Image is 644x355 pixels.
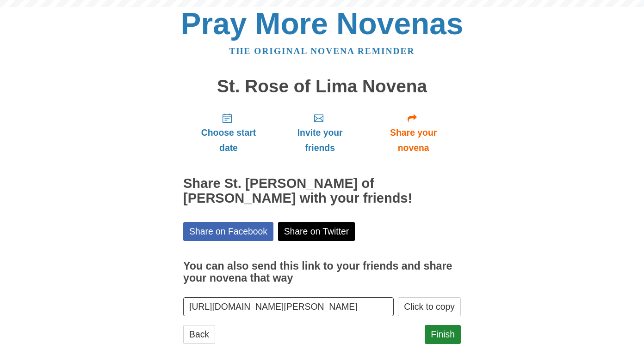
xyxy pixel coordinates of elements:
[375,125,452,156] span: Share your novena
[181,6,464,41] a: Pray More Novenas
[183,176,461,206] h2: Share St. [PERSON_NAME] of [PERSON_NAME] with your friends!
[398,297,461,316] button: Click to copy
[192,125,265,156] span: Choose start date
[274,105,366,160] a: Invite your friends
[283,125,357,156] span: Invite your friends
[366,105,461,160] a: Share your novena
[229,46,415,56] a: The original novena reminder
[183,77,461,96] h1: St. Rose of Lima Novena
[183,222,273,241] a: Share on Facebook
[183,260,461,284] h3: You can also send this link to your friends and share your novena that way
[183,105,274,160] a: Choose start date
[278,222,355,241] a: Share on Twitter
[183,325,215,344] a: Back
[425,325,461,344] a: Finish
